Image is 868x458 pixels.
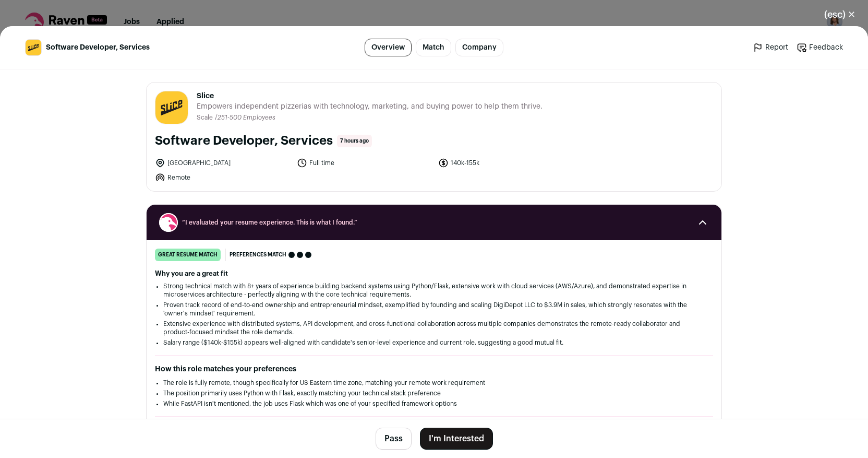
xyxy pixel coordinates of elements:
li: Salary range ($140k-$155k) appears well-aligned with candidate's senior-level experience and curr... [163,338,705,347]
h2: Why you are a great fit [155,269,713,278]
h2: How this role matches your preferences [155,364,713,374]
span: 7 hours ago [337,135,372,147]
a: Feedback [797,42,843,53]
span: “I evaluated your resume experience. This is what I found.” [182,218,686,227]
a: Company [455,39,503,56]
span: Slice [197,91,542,101]
li: [GEOGRAPHIC_DATA] [155,158,291,168]
span: Software Developer, Services [46,42,150,53]
span: 251-500 Employees [218,114,275,121]
button: Close modal [812,3,868,26]
img: c56d4ac484f4dd3833848246baa43ee445e6f6a03dd74c32d894112e9f45255c.png [26,40,41,55]
button: I'm Interested [420,428,493,450]
a: Report [753,42,788,53]
li: The position primarily uses Python with Flask, exactly matching your technical stack preference [163,389,705,397]
li: Full time [297,158,432,168]
a: Match [416,39,451,56]
span: Preferences match [230,250,286,260]
li: / [215,114,275,122]
li: Scale [197,114,215,122]
li: Remote [155,172,291,183]
li: Strong technical match with 8+ years of experience building backend systems using Python/Flask, e... [163,282,705,299]
li: 140k-155k [438,158,574,168]
li: Proven track record of end-to-end ownership and entrepreneurial mindset, exemplified by founding ... [163,301,705,318]
li: The role is fully remote, though specifically for US Eastern time zone, matching your remote work... [163,379,705,387]
div: great resume match [155,249,221,261]
li: While FastAPI isn't mentioned, the job uses Flask which was one of your specified framework options [163,400,705,408]
h1: Software Developer, Services [155,133,333,149]
li: Extensive experience with distributed systems, API development, and cross-functional collaboratio... [163,320,705,336]
img: c56d4ac484f4dd3833848246baa43ee445e6f6a03dd74c32d894112e9f45255c.png [155,91,188,124]
span: Empowers independent pizzerias with technology, marketing, and buying power to help them thrive. [197,101,542,112]
button: Pass [376,428,412,450]
a: Overview [365,39,412,56]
